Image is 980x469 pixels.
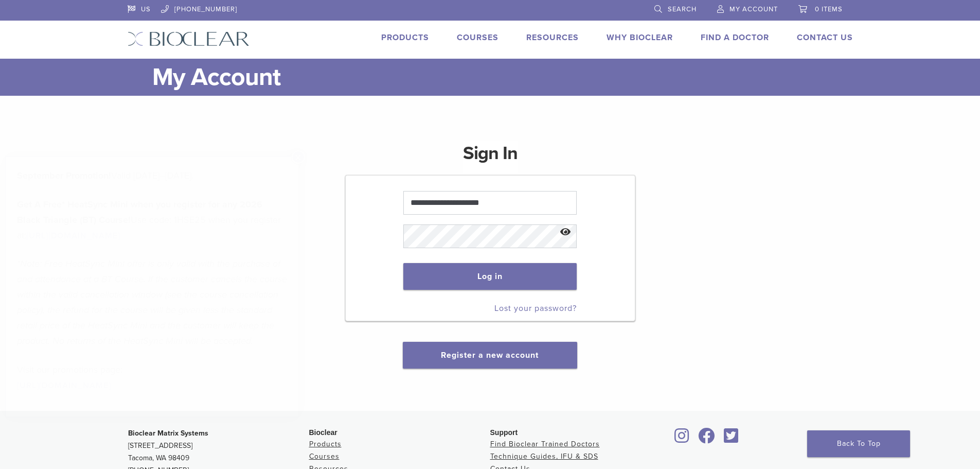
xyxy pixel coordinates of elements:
a: Technique Guides, IFU & SDS [490,452,598,461]
em: *Note: Free HeatSync Mini offer is only valid with the purchase of and attendance at a BT Course.... [17,258,287,346]
span: 0 items [815,5,843,13]
a: Bioclear [671,434,693,444]
p: Use code: 1HSE25 when you register at: [17,197,288,243]
a: Back To Top [807,430,910,457]
a: Register a new account [441,350,539,360]
button: Register a new account [403,342,577,369]
a: Find A Doctor [701,32,769,43]
a: Find Bioclear Trained Doctors [490,440,600,448]
a: Resources [526,32,579,43]
a: Why Bioclear [607,32,673,43]
a: Courses [309,452,340,461]
a: Courses [457,32,498,43]
button: Show password [555,219,577,246]
a: Bioclear [721,434,742,444]
span: Support [490,428,518,437]
img: Bioclear [128,31,250,46]
span: My Account [729,5,778,13]
h1: My Account [152,59,853,96]
a: [URL][DOMAIN_NAME] [17,380,111,391]
button: Close [292,150,305,164]
span: Search [668,5,697,13]
a: Products [309,440,342,448]
a: Contact Us [797,32,853,43]
p: Valid [DATE]–[DATE]. [17,168,288,183]
strong: Bioclear Matrix Systems [128,429,208,438]
h1: Sign In [463,141,518,174]
button: Log in [403,263,577,290]
strong: Get A Free* HeatSync Mini when you register for any 2026 Black Triangle (BT) Course! [17,199,262,225]
span: Bioclear [309,428,337,437]
p: Visit our promotions page: [17,362,288,393]
a: Bioclear [695,434,719,444]
a: [URL][DOMAIN_NAME] [26,231,120,241]
a: Lost your password? [494,303,577,314]
b: September Promotion! [17,170,111,181]
a: Products [381,32,429,43]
